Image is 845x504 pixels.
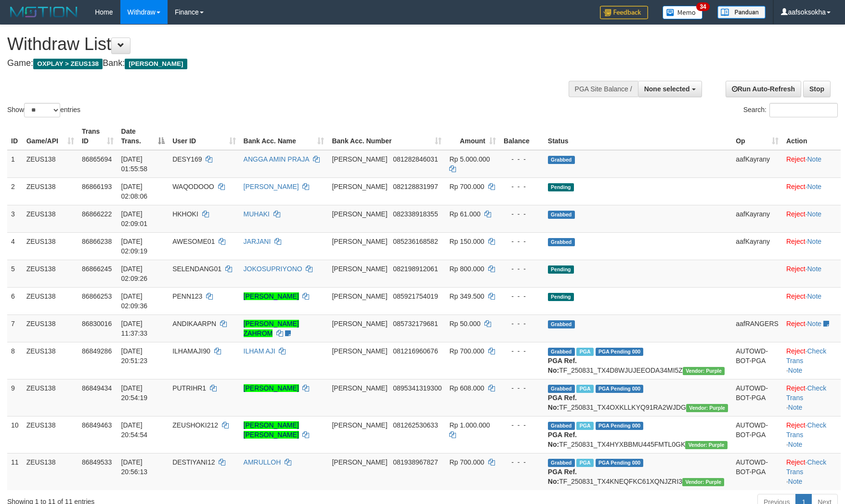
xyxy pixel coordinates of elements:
span: Rp 61.000 [449,210,481,218]
a: Note [807,292,821,300]
span: Grabbed [548,211,575,219]
span: [DATE] 01:55:58 [121,155,148,173]
span: OXPLAY > ZEUS138 [33,59,103,69]
td: ZEUS138 [23,315,78,342]
a: Note [807,265,821,273]
td: aafKayrany [732,205,782,232]
span: [PERSON_NAME] [332,265,387,273]
td: 3 [7,205,23,232]
span: Copy 081282846031 to clipboard [393,155,438,163]
a: Reject [786,155,806,163]
th: Action [782,123,841,150]
a: Reject [786,458,806,466]
a: Stop [803,81,831,97]
div: - - - [504,457,540,467]
td: · · [782,342,841,379]
a: [PERSON_NAME] [244,183,299,190]
td: · [782,232,841,260]
a: Check Trans [786,347,826,365]
a: MUHAKI [244,210,270,218]
a: ANGGA AMIN PRAJA [244,155,309,163]
span: Rp 50.000 [449,320,481,328]
th: Game/API: activate to sort column ascending [23,123,78,150]
td: ZEUS138 [23,342,78,379]
a: Check Trans [786,421,826,439]
a: Reject [786,292,806,300]
span: Copy 082338918355 to clipboard [393,210,438,218]
div: PGA Site Balance / [569,81,638,97]
span: Copy 0895341319300 to clipboard [393,384,442,392]
span: Grabbed [548,348,575,356]
th: Date Trans.: activate to sort column descending [117,123,169,150]
span: HKHOKI [172,210,198,218]
span: [PERSON_NAME] [332,210,387,218]
a: Run Auto-Refresh [726,81,801,97]
span: [PERSON_NAME] [332,292,387,300]
td: 10 [7,416,23,453]
a: Note [807,183,821,190]
span: 86866193 [82,183,112,190]
a: Check Trans [786,458,826,476]
b: PGA Ref. No: [548,394,577,411]
td: ZEUS138 [23,205,78,232]
span: Vendor URL: https://trx4.1velocity.biz [686,404,728,412]
span: PGA Pending [596,385,644,393]
span: 86866222 [82,210,112,218]
span: Rp 5.000.000 [449,155,490,163]
a: JOKOSUPRIYONO [244,265,302,273]
td: aafKayrany [732,150,782,178]
a: Note [807,320,821,328]
span: Marked by aafRornrotha [576,422,593,430]
span: Vendor URL: https://trx4.1velocity.biz [685,441,727,449]
span: 86866238 [82,238,112,245]
td: · [782,177,841,205]
a: [PERSON_NAME] [244,292,299,300]
input: Search: [769,103,838,117]
td: aafRANGERS [732,315,782,342]
span: [PERSON_NAME] [332,458,387,466]
td: · [782,315,841,342]
span: DESTIYANI12 [172,458,215,466]
span: Copy 085236168582 to clipboard [393,238,438,245]
td: 6 [7,287,23,315]
td: AUTOWD-BOT-PGA [732,453,782,490]
td: · · [782,379,841,416]
span: Copy 081262530633 to clipboard [393,421,438,429]
span: 86866253 [82,292,112,300]
a: Note [788,366,803,374]
a: Note [788,478,803,485]
span: Rp 608.000 [449,384,484,392]
b: PGA Ref. No: [548,468,577,485]
a: JARJANI [244,238,271,245]
span: AWESOME01 [172,238,215,245]
th: Bank Acc. Name: activate to sort column ascending [240,123,328,150]
td: 4 [7,232,23,260]
span: [PERSON_NAME] [332,347,387,355]
a: Check Trans [786,384,826,402]
span: SELENDANG01 [172,265,221,273]
a: Note [807,155,821,163]
td: 8 [7,342,23,379]
span: [PERSON_NAME] [332,155,387,163]
td: aafKayrany [732,232,782,260]
span: Marked by aafRornrotha [576,348,593,356]
span: Copy 082128831997 to clipboard [393,183,438,190]
td: TF_250831_TX4D8WJUJEEODA34MI5Z [544,342,732,379]
span: [DATE] 02:09:26 [121,265,148,282]
span: 86866245 [82,265,112,273]
img: Button%20Memo.svg [663,6,703,19]
span: Rp 700.000 [449,347,484,355]
span: 86849434 [82,384,112,392]
td: ZEUS138 [23,232,78,260]
span: PENN123 [172,292,202,300]
span: Rp 150.000 [449,238,484,245]
b: PGA Ref. No: [548,357,577,374]
span: [DATE] 20:51:23 [121,347,148,365]
h1: Withdraw List [7,35,554,54]
span: Pending [548,293,574,301]
a: Reject [786,238,806,245]
td: · [782,150,841,178]
th: Balance [500,123,544,150]
a: Note [807,238,821,245]
td: ZEUS138 [23,379,78,416]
